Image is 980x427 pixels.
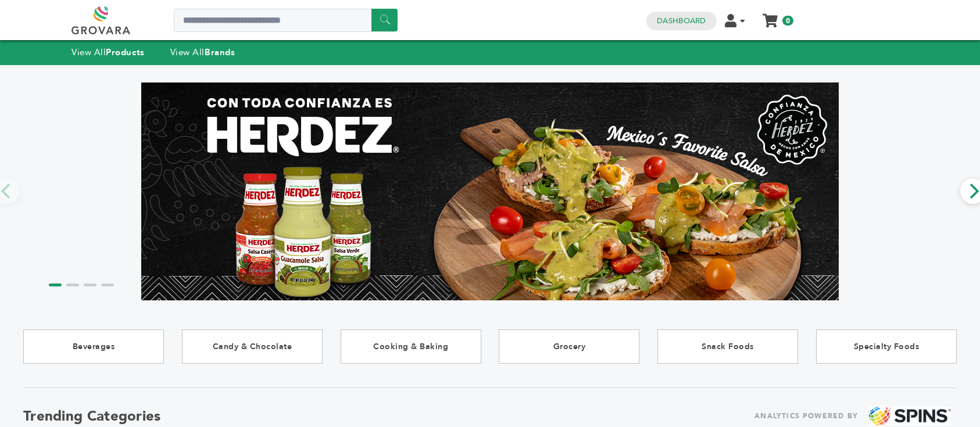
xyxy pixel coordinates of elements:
li: Page dot 1 [49,284,62,286]
strong: Products [106,46,144,58]
li: Page dot 3 [84,284,96,286]
a: My Cart [764,10,777,23]
a: Grocery [499,329,639,364]
a: Snack Foods [657,329,798,364]
span: 0 [782,16,793,26]
a: View AllBrands [170,46,235,58]
a: Dashboard [657,16,706,26]
h2: Trending Categories [23,407,161,426]
li: Page dot 4 [101,284,114,286]
img: spins.png [869,407,951,426]
a: Candy & Chocolate [182,329,323,364]
a: View AllProducts [71,46,145,58]
a: Specialty Foods [816,329,957,364]
img: Marketplace Top Banner 1 [141,82,839,300]
strong: Brands [205,46,235,58]
span: ANALYTICS POWERED BY [754,409,858,424]
input: Search a product or brand... [174,9,398,32]
li: Page dot 2 [66,284,79,286]
a: Beverages [23,329,164,364]
a: Cooking & Baking [341,329,481,364]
